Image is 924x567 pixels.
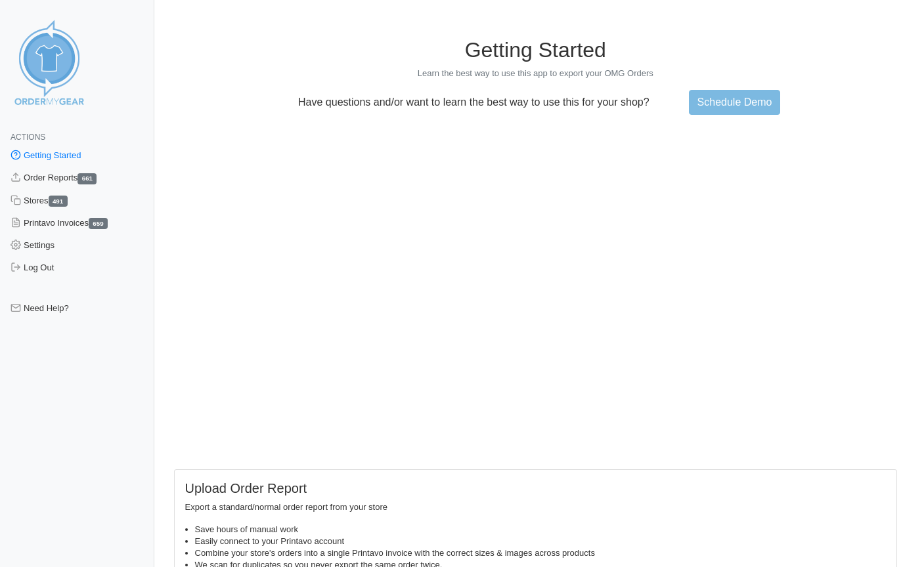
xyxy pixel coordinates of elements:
li: Easily connect to your Printavo account [195,535,887,547]
p: Have questions and/or want to learn the best way to use this for your shop? [290,96,657,108]
h1: Getting Started [174,37,898,62]
p: Learn the best way to use this app to export your OMG Orders [174,68,898,79]
span: Actions [11,133,45,142]
span: 661 [77,173,97,184]
h5: Upload Order Report [185,480,887,496]
li: Combine your store's orders into a single Printavo invoice with the correct sizes & images across... [195,547,887,559]
p: Export a standard/normal order report from your store [185,501,887,513]
span: 659 [89,218,108,229]
span: 491 [49,196,68,207]
a: Schedule Demo [689,90,781,115]
li: Save hours of manual work [195,524,887,535]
